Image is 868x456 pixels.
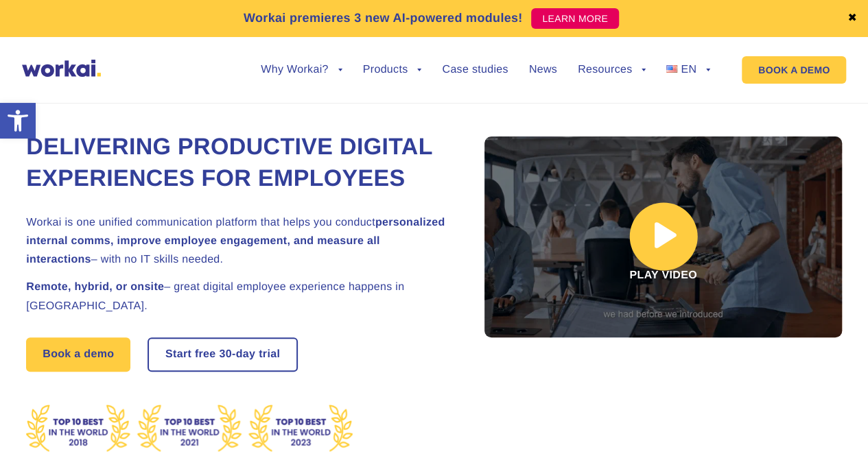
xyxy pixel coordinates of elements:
a: News [529,64,557,75]
h2: – great digital employee experience happens in [GEOGRAPHIC_DATA]. [26,278,451,315]
h2: Workai is one unified communication platform that helps you conduct – with no IT skills needed. [26,213,451,269]
i: 30-day [219,349,255,360]
strong: personalized internal comms, improve employee engagement, and measure all interactions [26,217,445,265]
h1: Delivering Productive Digital Experiences for Employees [26,132,451,195]
strong: Remote, hybrid, or onsite [26,281,164,293]
a: Case studies [442,64,508,75]
a: Why Workai? [261,64,342,75]
span: EN [681,64,696,75]
a: Products [363,64,422,75]
p: Workai premieres 3 new AI-powered modules! [244,9,523,27]
a: LEARN MORE [531,8,619,29]
a: BOOK A DEMO [742,56,846,84]
a: Start free30-daytrial [149,339,296,370]
div: Play video [484,136,841,337]
a: Book a demo [26,337,130,372]
a: ✖ [847,13,857,24]
a: Resources [578,64,646,75]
